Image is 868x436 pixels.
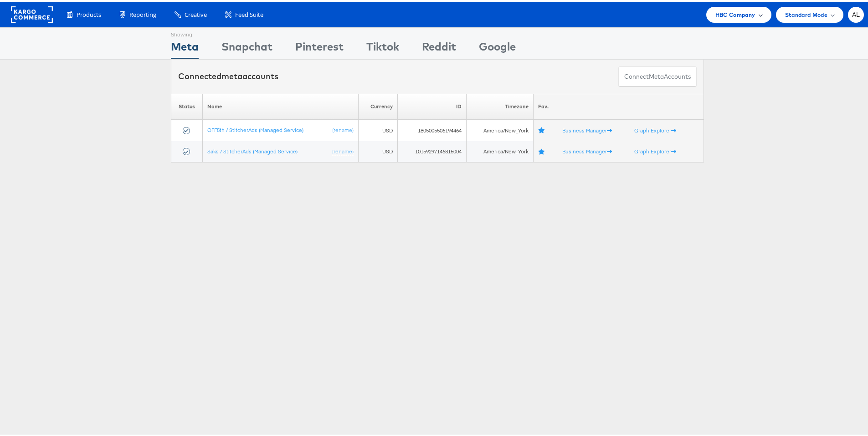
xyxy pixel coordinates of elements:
[171,92,203,118] th: Status
[422,37,456,57] div: Reddit
[634,146,676,153] a: Graph Explorer
[235,9,263,17] span: Feed Suite
[333,146,354,154] a: (rename)
[203,92,359,118] th: Name
[398,139,467,161] td: 10159297146815004
[785,8,827,18] span: Standard Mode
[359,139,398,161] td: USD
[562,146,612,153] a: Business Manager
[77,9,101,17] span: Products
[467,139,534,161] td: America/New_York
[178,69,278,81] div: Connected accounts
[359,118,398,139] td: USD
[618,65,697,85] button: ConnectmetaAccounts
[634,125,676,132] a: Graph Explorer
[479,37,516,57] div: Google
[649,71,664,79] span: meta
[562,125,612,132] a: Business Manager
[129,9,156,17] span: Reporting
[208,146,298,153] a: Saks / StitcherAds (Managed Service)
[715,8,755,18] span: HBC Company
[467,92,534,118] th: Timezone
[295,37,344,57] div: Pinterest
[208,125,304,132] a: OFF5th / StitcherAds (Managed Service)
[359,92,398,118] th: Currency
[221,69,242,80] span: meta
[171,37,199,57] div: Meta
[333,125,354,132] a: (rename)
[398,118,467,139] td: 1805005506194464
[366,37,399,57] div: Tiktok
[171,26,199,37] div: Showing
[852,10,860,16] span: AL
[467,118,534,139] td: America/New_York
[185,9,207,17] span: Creative
[221,37,272,57] div: Snapchat
[398,92,467,118] th: ID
